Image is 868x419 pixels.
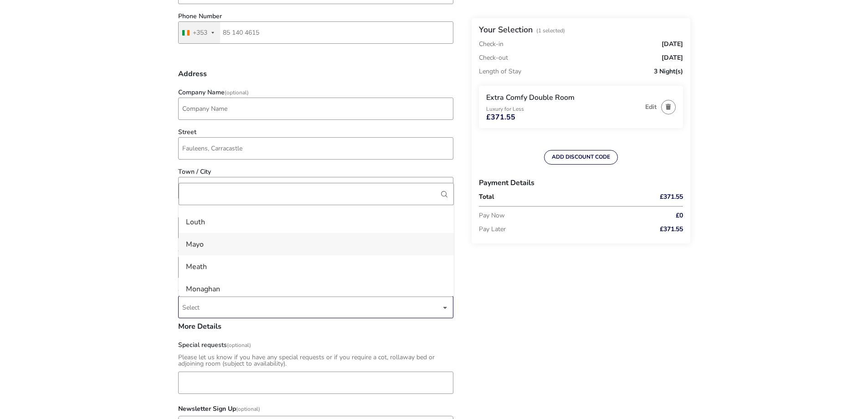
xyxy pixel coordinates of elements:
span: £371.55 [660,194,683,200]
div: +353 [193,30,207,36]
h2: Your Selection [479,24,533,35]
p: Check-in [479,41,503,47]
label: Street [178,129,196,135]
span: £0 [676,212,683,219]
p-dropdown: Country [178,264,453,272]
input: street [178,137,453,160]
p: Total [479,194,642,200]
li: [object Object] [179,278,454,300]
p: Length of Stay [479,65,521,78]
p-dropdown: County [178,303,453,312]
h3: Newsletter Sign Up [178,398,453,416]
p: Pay Now [479,209,642,222]
label: Town / City [178,169,211,175]
span: 3 Night(s) [654,68,683,75]
span: [DATE] [662,41,683,47]
div: Please let us know if you have any special requests or if you require a cot, rollaway bed or adjo... [178,354,453,367]
button: Selected country [179,22,220,43]
h3: More Details [178,323,453,337]
span: £371.55 [660,226,683,233]
div: Monaghan [186,282,220,296]
span: (Optional) [225,89,249,96]
div: Louth [186,215,205,229]
p: Check-out [479,51,508,65]
span: £371.55 [486,114,515,121]
label: Phone Number [178,13,222,20]
h3: Address [178,70,453,85]
h3: Payment Details [479,172,683,194]
li: [object Object] [179,255,454,278]
span: (Optional) [236,405,260,413]
label: County [178,288,199,294]
label: Post / Zip Code [178,208,222,215]
div: Meath [186,259,207,274]
button: ADD DISCOUNT CODE [544,150,618,165]
span: Select [182,303,200,312]
label: Country [178,248,201,254]
p: Luxury for Less [486,106,641,112]
input: field_147 [178,372,453,394]
li: [object Object] [179,211,454,233]
span: (Optional) [227,341,251,349]
li: [object Object] [179,233,454,255]
div: dropdown trigger [443,299,447,316]
span: Select [182,296,441,318]
input: post [178,217,453,239]
input: Phone Number [178,21,453,44]
div: Mayo [186,237,204,252]
h3: Extra Comfy Double Room [486,93,641,103]
input: town [178,177,453,199]
span: (1 Selected) [536,27,565,34]
span: [DATE] [662,55,683,61]
p: Pay Later [479,222,642,236]
button: Edit [645,103,657,110]
label: Company Name [178,89,249,96]
input: company [178,98,453,120]
label: Special requests [178,342,251,348]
